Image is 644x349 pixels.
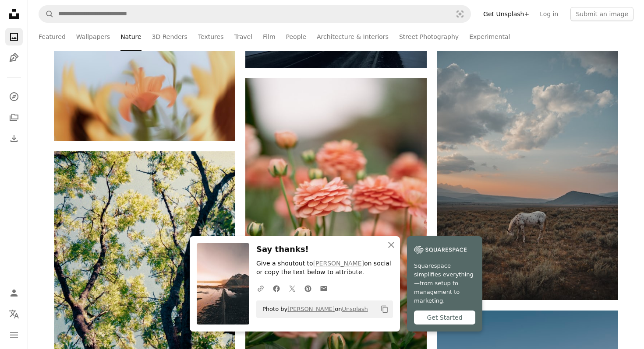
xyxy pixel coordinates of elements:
[437,29,618,300] img: A white horse grazes in a dry field at sunset.
[414,262,475,305] span: Squarespace simplifies everything—from setup to management to marketing.
[414,243,467,256] img: file-1747939142011-51e5cc87e3c9
[256,243,393,256] h3: Say thanks!
[54,77,235,84] a: Orange lily flower with bud and yellow petals
[76,23,110,51] a: Wallpapers
[5,88,23,105] a: Explore
[407,236,482,332] a: Squarespace simplifies everything—from setup to management to marketing.Get Started
[234,23,252,51] a: Travel
[317,23,389,51] a: Architecture & Interiors
[152,23,188,51] a: 3D Renders
[39,5,471,23] form: Find visuals sitewide
[54,20,235,140] img: Orange lily flower with bud and yellow petals
[5,5,23,24] a: Home — Unsplash
[284,279,300,297] a: Share on Twitter
[5,28,23,45] a: Photos
[5,130,23,147] a: Download History
[269,279,284,297] a: Share on Facebook
[534,7,563,21] a: Log in
[469,23,510,51] a: Experimental
[198,23,224,51] a: Textures
[256,259,393,277] p: Give a shoutout to on social or copy the text below to attribute.
[286,23,307,51] a: People
[287,306,335,312] a: [PERSON_NAME]
[263,23,275,51] a: Film
[399,23,459,51] a: Street Photography
[342,306,368,312] a: Unsplash
[5,326,23,344] button: Menu
[437,161,618,168] a: A white horse grazes in a dry field at sunset.
[39,6,54,22] button: Search Unsplash
[316,279,332,297] a: Share over email
[5,49,23,66] a: Illustrations
[5,284,23,302] a: Log in / Sign up
[570,7,633,21] button: Submit an image
[54,280,235,288] a: Tall trees with green leaves against a blue sky
[449,6,471,22] button: Visual search
[39,23,66,51] a: Featured
[258,302,368,316] span: Photo by on
[478,7,534,21] a: Get Unsplash+
[5,305,23,323] button: Language
[5,109,23,126] a: Collections
[414,311,475,325] div: Get Started
[313,260,364,267] a: [PERSON_NAME]
[377,302,392,317] button: Copy to clipboard
[300,279,316,297] a: Share on Pinterest
[245,210,426,218] a: Beautiful peach-colored flowers bloom in the sunlight.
